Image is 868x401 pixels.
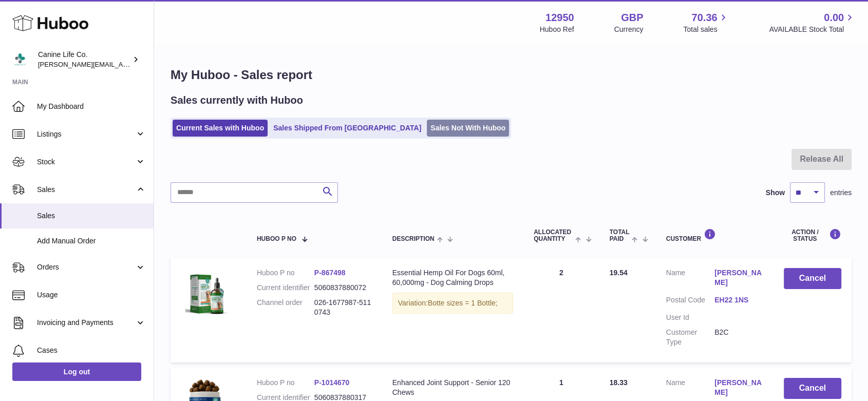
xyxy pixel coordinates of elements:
[37,102,146,111] span: My Dashboard
[37,211,146,221] span: Sales
[181,268,232,319] img: clsg-1-pack-shot-in-2000x2000px.jpg
[540,25,574,34] div: Huboo Ref
[257,298,314,317] dt: Channel order
[428,299,498,307] span: Botte sizes = 1 Bottle;
[714,295,763,305] a: EH22 1NS
[534,229,573,242] span: ALLOCATED Quantity
[784,228,841,242] div: Action / Status
[666,268,714,290] dt: Name
[37,185,135,195] span: Sales
[610,378,628,387] span: 18.33
[37,346,146,355] span: Cases
[37,290,146,300] span: Usage
[38,50,130,69] div: Canine Life Co.
[257,283,314,293] dt: Current identifier
[392,293,513,314] div: Variation:
[37,129,135,139] span: Listings
[766,188,785,198] label: Show
[427,120,509,137] a: Sales Not With Huboo
[37,236,146,246] span: Add Manual Order
[784,378,841,399] button: Cancel
[37,262,135,272] span: Orders
[392,236,435,242] span: Description
[683,11,729,34] a: 70.36 Total sales
[666,378,714,400] dt: Name
[37,157,135,167] span: Stock
[545,11,574,25] strong: 12950
[314,283,372,293] dd: 5060837880072
[257,236,296,242] span: Huboo P no
[691,11,717,25] span: 70.36
[314,269,346,277] a: P-867498
[666,328,714,347] dt: Customer Type
[621,11,643,25] strong: GBP
[37,318,135,328] span: Invoicing and Payments
[714,268,763,288] a: [PERSON_NAME]
[610,269,628,277] span: 19.54
[257,378,314,388] dt: Huboo P no
[610,229,630,242] span: Total paid
[38,60,206,68] span: [PERSON_NAME][EMAIL_ADDRESS][DOMAIN_NAME]
[12,362,141,381] a: Log out
[270,120,425,137] a: Sales Shipped From [GEOGRAPHIC_DATA]
[314,298,372,317] dd: 026-1677987-5110743
[392,268,513,288] div: Essential Hemp Oil For Dogs 60ml, 60,000mg - Dog Calming Drops
[614,25,644,34] div: Currency
[683,25,729,34] span: Total sales
[784,268,841,289] button: Cancel
[523,258,599,362] td: 2
[769,11,856,34] a: 0.00 AVAILABLE Stock Total
[171,93,303,107] h2: Sales currently with Huboo
[666,295,714,308] dt: Postal Code
[830,188,852,198] span: entries
[666,313,714,322] dt: User Id
[714,328,763,347] dd: B2C
[392,378,513,397] div: Enhanced Joint Support - Senior 120 Chews
[824,11,844,25] span: 0.00
[769,25,856,34] span: AVAILABLE Stock Total
[666,228,763,242] div: Customer
[173,120,268,137] a: Current Sales with Huboo
[171,67,852,83] h1: My Huboo - Sales report
[314,378,350,387] a: P-1014670
[714,378,763,397] a: [PERSON_NAME]
[257,268,314,278] dt: Huboo P no
[12,52,28,67] img: kevin@clsgltd.co.uk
